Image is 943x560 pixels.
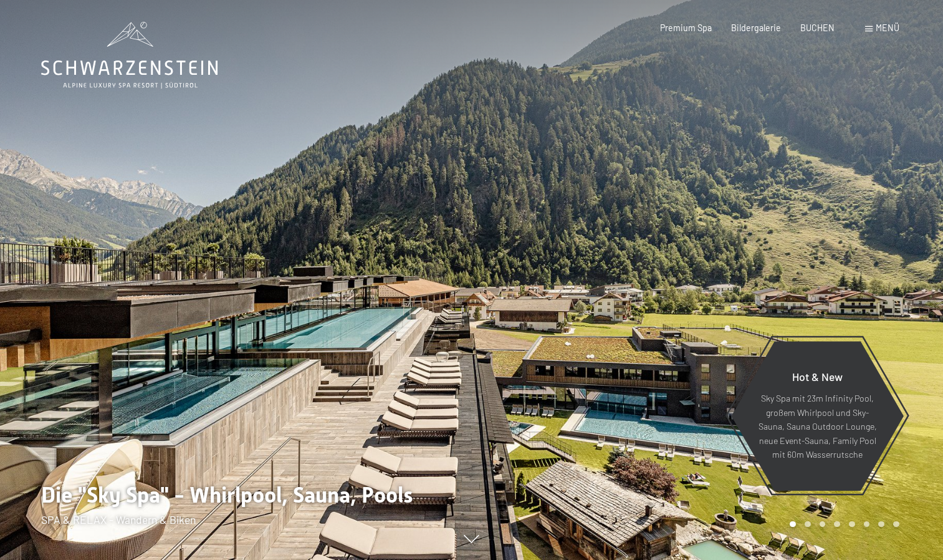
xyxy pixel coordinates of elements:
[800,22,835,33] a: BUCHEN
[758,392,877,462] p: Sky Spa mit 23m Infinity Pool, großem Whirlpool und Sky-Sauna, Sauna Outdoor Lounge, neue Event-S...
[878,521,884,528] div: Carousel Page 7
[785,521,899,528] div: Carousel Pagination
[876,22,899,33] span: Menü
[834,521,840,528] div: Carousel Page 4
[730,340,904,491] a: Hot & New Sky Spa mit 23m Infinity Pool, großem Whirlpool und Sky-Sauna, Sauna Outdoor Lounge, ne...
[731,22,781,33] a: Bildergalerie
[893,521,899,528] div: Carousel Page 8
[792,370,843,384] span: Hot & New
[849,521,855,528] div: Carousel Page 5
[820,521,826,528] div: Carousel Page 3
[864,521,870,528] div: Carousel Page 6
[805,521,811,528] div: Carousel Page 2
[790,521,796,528] div: Carousel Page 1 (Current Slide)
[660,22,712,33] a: Premium Spa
